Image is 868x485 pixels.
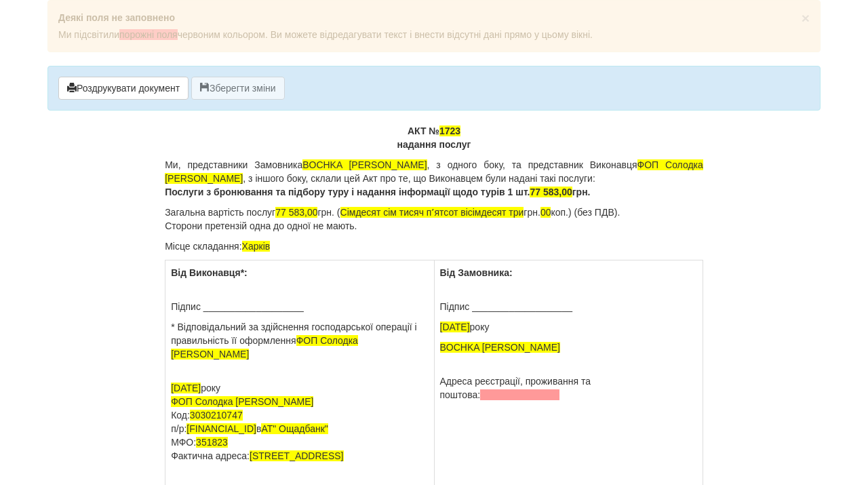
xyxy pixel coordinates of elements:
span: [DATE] [440,322,470,332]
button: Роздрукувати документ [58,77,189,100]
p: АКТ № надання послуг [165,124,703,151]
p: року [440,320,697,334]
p: Від Виконавця*: [171,266,428,279]
span: АТ" Ощадбанк" [261,423,328,434]
p: Підпис ___________________ [171,300,428,313]
button: Зберегти зміни [191,77,285,100]
p: року Код: п/р: в МФО: Фактична адреса: [171,381,428,463]
span: 77 583,00 [275,207,317,218]
span: 1723 [439,125,460,136]
p: Адреса реєстрації, проживання та поштова: [440,374,697,402]
p: Від Замовника: [440,266,697,279]
span: порожні поля [119,29,178,40]
span: [DATE] [171,383,201,393]
span: ФОП Cолодка [PERSON_NAME] [171,335,358,360]
span: BOCHKA [PERSON_NAME] [440,342,560,353]
span: BOCHKA [PERSON_NAME] [302,159,427,170]
span: Сімдесят сім тисяч пʼятсот вісімдесят три [340,207,524,218]
p: Місце складання: [165,239,703,253]
span: [STREET_ADDRESS] [250,450,343,461]
span: 00 [540,207,551,218]
p: Загальна вартість послуг грн. ( грн. коп.) (без ПДВ). Сторони претензій одна до одної не мають. [165,206,703,233]
button: Close [802,11,810,25]
span: Харків [242,241,271,252]
b: Послуги з бронювання та підбору туру і надання інформації щодо турів 1 шт. грн. [165,187,590,197]
span: ФОП Cолодка [PERSON_NAME] [165,159,703,184]
p: Деякі поля не заповнено [58,11,810,24]
p: Ми підсвітили червоним кольором. Ви можете відредагувати текст і внести відсутні дані прямо у цьо... [58,28,810,41]
span: 351823 [196,437,228,448]
span: 77 583,00 [530,187,572,197]
span: × [802,10,810,26]
span: [FINANCIAL_ID] [186,423,256,434]
p: Підпис ___________________ [440,300,697,313]
span: 3030210747 [190,410,243,421]
p: * Відповідальний за здійснення господарської операції і правильність її оформлення [171,320,428,361]
span: ФОП Cолодка [PERSON_NAME] [171,396,313,407]
p: Ми, представники Замовника , з одного боку, та представник Виконавця , з іншого боку, склали цей ... [165,158,703,199]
